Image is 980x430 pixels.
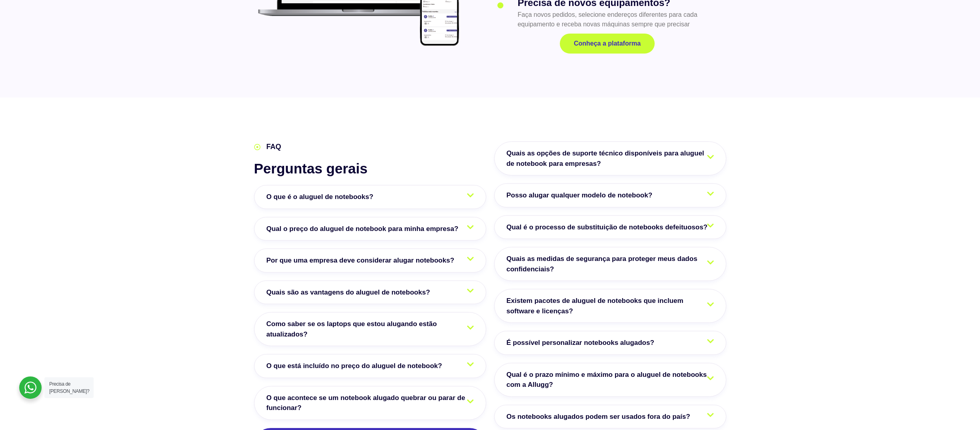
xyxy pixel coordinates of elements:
[836,328,980,430] iframe: Chat Widget
[494,331,726,355] a: É possível personalizar notebooks alugados?
[254,249,486,273] a: Por que uma empresa deve considerar alugar notebooks?
[265,141,281,152] span: FAQ
[267,224,463,234] span: Qual o preço do aluguel de notebook para minha empresa?
[267,393,474,413] span: O que acontece se um notebook alugado quebrar ou parar de funcionar?
[254,217,486,241] a: Qual o preço do aluguel de notebook para minha empresa?
[254,281,486,305] a: Quais são as vantagens do aluguel de notebooks?
[494,215,726,239] a: Qual é o processo de substituição de notebooks defeituosos?
[254,160,486,177] h2: Perguntas gerais
[507,412,694,422] span: Os notebooks alugados podem ser usados fora do país?
[574,40,641,47] span: Conheça a plataforma
[494,141,726,175] a: Quais as opções de suporte técnico disponíveis para aluguel de notebook para empresas?
[267,361,446,371] span: O que está incluído no preço do aluguel de notebook?
[507,148,714,169] span: Quais as opções de suporte técnico disponíveis para aluguel de notebook para empresas?
[836,328,980,430] div: Widget de chat
[507,296,714,316] span: Existem pacotes de aluguel de notebooks que incluem software e licenças?
[517,10,723,29] p: Faça novos pedidos, selecione endereços diferentes para cada equipamento e receba novas máquinas ...
[494,183,726,207] a: Posso alugar qualquer modelo de notebook?
[267,255,459,266] span: Por que uma empresa deve considerar alugar notebooks?
[507,370,714,390] span: Qual é o prazo mínimo e máximo para o aluguel de notebooks com a Allugg?
[494,363,726,397] a: Qual é o prazo mínimo e máximo para o aluguel de notebooks com a Allugg?
[494,405,726,429] a: Os notebooks alugados podem ser usados fora do país?
[49,381,89,394] span: Precisa de [PERSON_NAME]?
[254,312,486,346] a: Como saber se os laptops que estou alugando estão atualizados?
[267,319,474,339] span: Como saber se os laptops que estou alugando estão atualizados?
[267,192,377,202] span: O que é o aluguel de notebooks?
[507,338,658,348] span: É possível personalizar notebooks alugados?
[507,190,657,201] span: Posso alugar qualquer modelo de notebook?
[254,354,486,378] a: O que está incluído no preço do aluguel de notebook?
[507,254,714,274] span: Quais as medidas de segurança para proteger meus dados confidenciais?
[254,185,486,209] a: O que é o aluguel de notebooks?
[494,247,726,281] a: Quais as medidas de segurança para proteger meus dados confidenciais?
[254,386,486,420] a: O que acontece se um notebook alugado quebrar ou parar de funcionar?
[560,34,655,54] a: Conheça a plataforma
[494,289,726,323] a: Existem pacotes de aluguel de notebooks que incluem software e licenças?
[267,287,434,298] span: Quais são as vantagens do aluguel de notebooks?
[507,222,712,233] span: Qual é o processo de substituição de notebooks defeituosos?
